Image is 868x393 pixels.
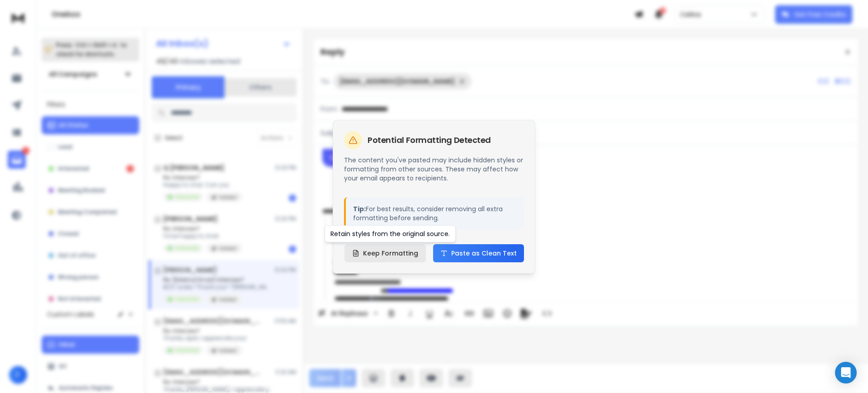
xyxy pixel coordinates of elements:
div: Retain styles from the original source. [325,225,456,242]
p: For best results, consider removing all extra formatting before sending. [353,204,517,223]
h2: Potential Formatting Detected [368,136,491,144]
div: Open Intercom Messenger [835,362,857,384]
strong: Tip: [353,204,366,213]
p: The content you've pasted may include hidden styles or formatting from other sources. These may a... [344,156,524,183]
button: Paste as Clean Text [433,244,524,262]
button: Keep Formatting [344,244,426,262]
